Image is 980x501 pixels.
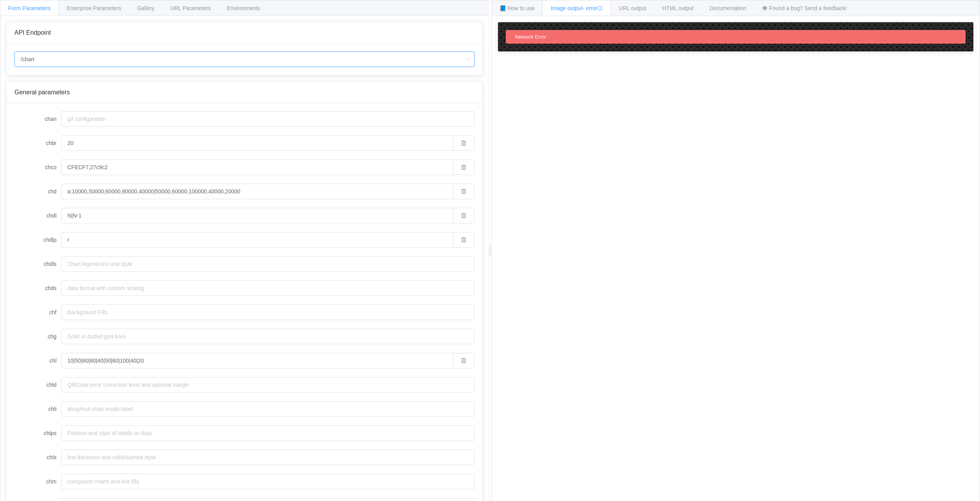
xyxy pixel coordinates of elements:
input: Text for each series, to display in the legend [61,208,453,223]
span: Image output [551,5,603,11]
span: Enterprise Parameters [67,5,121,11]
span: Gallery [137,5,154,11]
input: Position and style of labels on data [61,425,475,441]
input: gif configuration [61,111,475,127]
span: - error [583,5,603,11]
span: Network Error [515,34,546,40]
label: chf [14,304,61,320]
input: series colors [61,159,453,175]
label: chls [14,450,61,465]
input: data format with custom scaling [61,280,475,296]
span: General parameters [14,89,70,96]
label: chan [14,111,61,127]
input: Solid or dotted grid lines [61,329,475,344]
label: chco [14,159,61,175]
input: compound charts and line fills [61,474,475,489]
span: Environments [227,5,260,11]
input: Select [14,51,475,67]
label: chbr [14,135,61,151]
label: chds [14,280,61,296]
input: bar, pie slice, doughnut slice and polar slice chart labels [61,353,453,368]
label: chdlp [14,232,61,248]
span: Form Parameters [8,5,51,11]
span: 🕷 Found a bug? Send a feedback! [762,5,847,11]
label: chdls [14,256,61,272]
input: line thickness and solid/dashed style [61,450,475,465]
input: chart data [61,184,453,199]
label: chd [14,184,61,199]
label: chdl [14,208,61,223]
input: doughnut chart inside label [61,401,475,417]
span: Documentation [710,5,746,11]
label: chg [14,329,61,344]
input: Background Fills [61,304,475,320]
label: chl [14,353,61,368]
span: HTML output [662,5,694,11]
input: Position of the legend and order of the legend entries [61,232,453,248]
span: URL Parameters [170,5,211,11]
input: QRCode error correction level and optional margin [61,377,475,393]
span: URL output [619,5,646,11]
input: Chart legend text and style [61,256,475,272]
span: API Endpoint [14,29,51,36]
label: chli [14,401,61,417]
label: chm [14,474,61,489]
label: chlps [14,425,61,441]
input: Bar corner radius. Display bars with rounded corner. [61,135,453,151]
span: 📘 How to use [500,5,535,11]
label: chld [14,377,61,393]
